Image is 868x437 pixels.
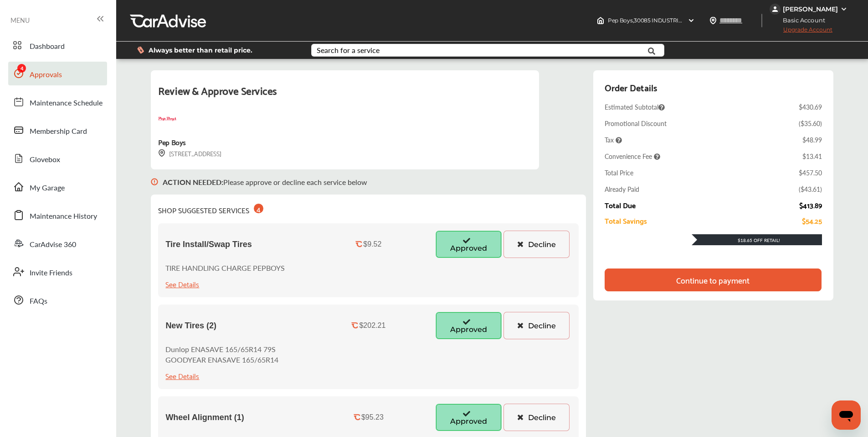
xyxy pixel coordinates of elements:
[436,231,502,258] button: Approved
[165,278,199,290] div: See Details
[761,14,762,27] img: header-divider.bc55588e.svg
[8,175,107,199] a: My Garage
[158,136,185,148] div: Pep Boys
[30,41,65,53] span: Dashboard
[8,90,107,114] a: Maintenance Schedule
[8,260,107,284] a: Invite Friends
[163,177,223,187] b: ACTION NEEDED :
[709,17,717,24] img: location_vector.a44bc228.svg
[30,182,65,194] span: My Garage
[770,4,781,15] img: jVpblrzwTbfkPYzPPzSLxeg0AAAAASUVORK5CYII=
[799,184,822,194] div: ( $43.61 )
[799,102,822,111] div: $430.69
[605,152,660,161] span: Convenience Fee
[503,312,570,339] button: Decline
[8,147,107,170] a: Glovebox
[363,240,381,248] div: $9.52
[30,267,72,279] span: Invite Friends
[158,110,176,128] img: logo-pepboys.png
[165,413,244,422] span: Wheel Alignment (1)
[165,354,278,365] p: GOODYEAR ENASAVE 165/65R14
[676,275,750,284] div: Continue to payment
[605,184,639,194] div: Already Paid
[436,312,502,339] button: Approved
[503,231,570,258] button: Decline
[770,26,832,37] span: Upgrade Account
[8,232,107,255] a: CarAdvise 360
[158,202,263,216] div: SHOP SUGGESTED SERVICES
[597,17,604,24] img: header-home-logo.8d720a4f.svg
[605,119,667,128] div: Promotional Discount
[30,239,76,251] span: CarAdvise 360
[165,369,199,382] div: See Details
[30,295,47,307] span: FAQs
[8,62,107,85] a: Approvals
[137,46,144,54] img: dollor_label_vector.a70140d1.svg
[158,149,165,157] img: svg+xml;base64,PHN2ZyB3aWR0aD0iMTYiIGhlaWdodD0iMTciIHZpZXdCb3g9IjAgMCAxNiAxNyIgZmlsbD0ibm9uZSIgeG...
[10,16,30,24] span: MENU
[605,102,665,111] span: Estimated Subtotal
[688,17,695,24] img: header-down-arrow.9dd2ce7d.svg
[8,33,107,57] a: Dashboard
[802,135,822,144] div: $48.99
[149,47,252,53] span: Always better than retail price.
[605,79,657,95] div: Order Details
[158,148,221,158] div: [STREET_ADDRESS]
[8,118,107,142] a: Membership Card
[802,216,822,225] div: $54.25
[503,404,570,431] button: Decline
[361,413,384,421] div: $95.23
[317,47,380,54] div: Search for a service
[799,201,822,209] div: $413.89
[165,263,285,273] p: TIRE HANDLING CHARGE PEPBOYS
[605,216,647,225] div: Total Savings
[608,17,797,24] span: Pep Boys , 30085 INDUSTRIAL PKY S. W [GEOGRAPHIC_DATA] , CA 94587
[436,404,502,431] button: Approved
[605,201,636,209] div: Total Due
[30,154,60,166] span: Glovebox
[163,177,367,187] p: Please approve or decline each service below
[799,119,822,128] div: ( $35.60 )
[151,169,158,195] img: svg+xml;base64,PHN2ZyB3aWR0aD0iMTYiIGhlaWdodD0iMTciIHZpZXdCb3g9IjAgMCAxNiAxNyIgZmlsbD0ibm9uZSIgeG...
[840,5,847,13] img: WGsFRI8htEPBVLJbROoPRyZpYNWhNONpIPPETTm6eUC0GeLEiAAAAAElFTkSuQmCC
[30,126,87,137] span: Membership Card
[165,240,252,249] span: Tire Install/Swap Tires
[783,5,838,13] div: [PERSON_NAME]
[158,81,531,110] div: Review & Approve Services
[605,135,622,144] span: Tax
[802,152,822,161] div: $13.41
[165,321,216,331] span: New Tires (2)
[30,97,103,109] span: Maintenance Schedule
[799,168,822,177] div: $457.50
[165,344,278,354] p: Dunlop ENASAVE 165/65R14 79S
[30,69,62,81] span: Approvals
[832,400,861,430] iframe: Button to launch messaging window
[692,237,822,243] div: $18.65 Off Retail!
[605,168,633,177] div: Total Price
[770,16,832,25] span: Basic Account
[30,211,97,222] span: Maintenance History
[254,204,263,213] div: 4
[8,203,107,227] a: Maintenance History
[8,288,107,312] a: FAQs
[359,321,385,330] div: $202.21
